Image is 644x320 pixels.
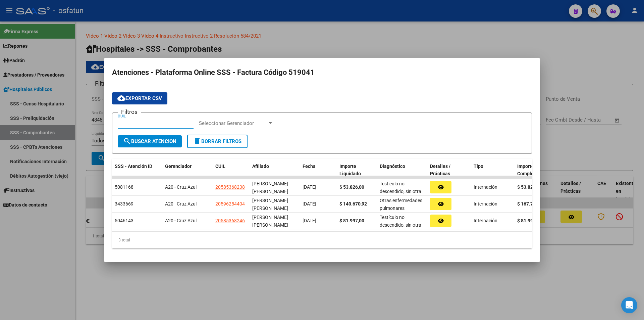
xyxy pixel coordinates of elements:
[215,164,225,169] span: CUIL
[165,184,197,190] span: A20 - Cruz Azul
[515,159,555,181] datatable-header-cell: Importe Completo
[303,184,316,190] span: [DATE]
[471,159,515,181] datatable-header-cell: Tipo
[339,218,364,223] strong: $ 81.997,00
[117,95,162,101] span: Exportar CSV
[337,159,377,181] datatable-header-cell: Importe Liquidado
[517,201,545,207] strong: $ 167.711,00
[339,164,361,177] span: Importe Liquidado
[215,201,245,207] span: 20596254404
[303,201,316,207] span: [DATE]
[213,159,250,181] datatable-header-cell: CUIL
[115,184,133,190] span: 5081168
[252,198,288,211] span: [PERSON_NAME] [PERSON_NAME]
[339,184,364,190] strong: $ 53.826,00
[112,159,162,181] datatable-header-cell: SSS - Atención ID
[193,137,201,145] mat-icon: delete
[115,164,152,169] span: SSS - Atención ID
[187,135,248,148] button: Borrar Filtros
[193,138,241,144] span: Borrar Filtros
[162,159,213,181] datatable-header-cell: Gerenciador
[118,135,182,147] button: Buscar Atencion
[517,218,542,223] strong: $ 81.997,00
[517,164,538,177] span: Importe Completo
[112,66,532,79] h2: Atenciones - Plataforma Online SSS - Factura Código 519041
[123,137,131,145] mat-icon: search
[123,138,176,144] span: Buscar Atencion
[165,201,197,207] span: A20 - Cruz Azul
[339,201,367,207] strong: $ 140.670,92
[117,94,125,102] mat-icon: cloud_download
[252,164,269,169] span: Afiliado
[115,201,133,207] span: 3433669
[303,164,316,169] span: Fecha
[112,92,167,104] button: Exportar CSV
[165,164,192,169] span: Gerenciador
[252,215,288,228] span: [PERSON_NAME] [PERSON_NAME]
[377,159,427,181] datatable-header-cell: Diagnóstico
[165,218,197,223] span: A20 - Cruz Azul
[474,184,497,190] span: Internación
[380,198,425,226] span: Otras enfermedades pulmonares obstructivas crónicas especificadas
[621,297,637,313] div: Open Intercom Messenger
[115,218,133,223] span: 5046143
[112,232,532,248] div: 3 total
[250,159,300,181] datatable-header-cell: Afiliado
[380,164,405,169] span: Diagnóstico
[474,164,483,169] span: Tipo
[427,159,471,181] datatable-header-cell: Detalles / Prácticas
[300,159,337,181] datatable-header-cell: Fecha
[474,201,497,207] span: Internación
[252,181,288,194] span: [PERSON_NAME] [PERSON_NAME]
[517,184,542,190] strong: $ 53.826,00
[380,181,421,202] span: Testículo no descendido, sin otra especificación
[474,218,497,223] span: Internación
[118,107,141,116] h3: Filtros
[380,215,421,235] span: Testículo no descendido, sin otra especificación
[215,184,245,190] span: 20585368238
[303,218,316,223] span: [DATE]
[199,120,267,126] span: Seleccionar Gerenciador
[215,218,245,223] span: 20585368246
[430,164,450,177] span: Detalles / Prácticas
